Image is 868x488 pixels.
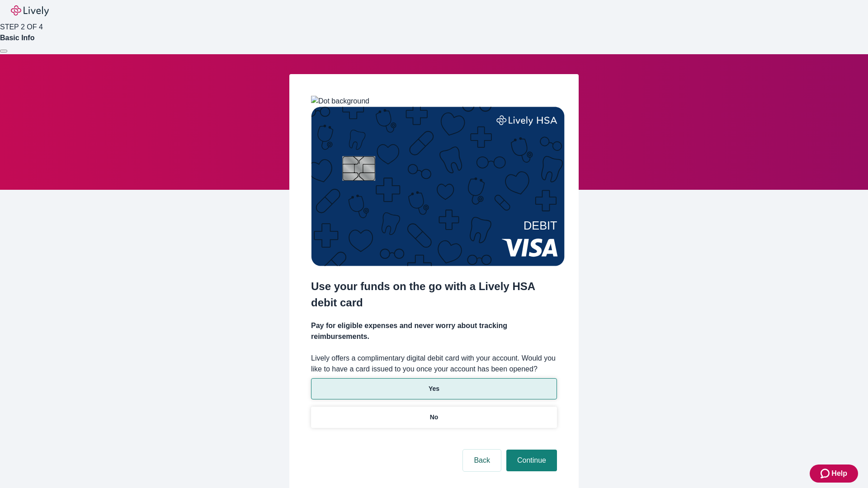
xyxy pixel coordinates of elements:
[463,450,501,471] button: Back
[311,320,557,342] h4: Pay for eligible expenses and never worry about tracking reimbursements.
[11,5,49,16] img: Lively
[311,107,565,266] img: Debit card
[311,96,369,107] img: Dot background
[821,468,831,479] svg: Zendesk support icon
[311,407,557,428] button: No
[429,384,439,394] p: Yes
[311,353,557,375] label: Lively offers a complimentary digital debit card with your account. Would you like to have a card...
[311,278,557,311] h2: Use your funds on the go with a Lively HSA debit card
[831,468,847,479] span: Help
[810,465,858,483] button: Zendesk support iconHelp
[311,378,557,399] button: Yes
[430,413,439,422] p: No
[506,450,557,471] button: Continue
